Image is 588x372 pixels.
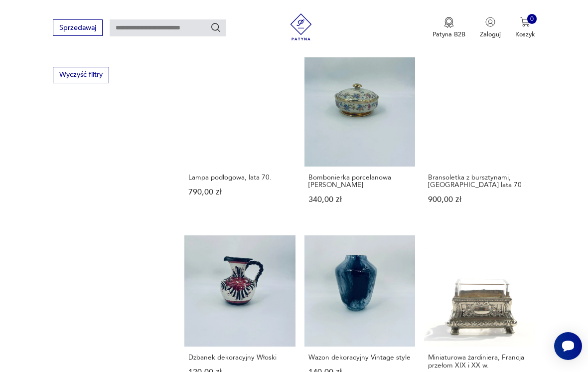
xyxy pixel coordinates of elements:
[188,188,291,196] p: 790,00 zł
[210,22,221,33] button: Szukaj
[308,174,411,189] h3: Bombonierka porcelanowa [PERSON_NAME]
[304,55,416,221] a: Bombonierka porcelanowa Thomas IvoryBombonierka porcelanowa [PERSON_NAME]340,00 zł
[480,30,501,39] p: Zaloguj
[433,17,465,39] a: Ikona medaluPatyna B2B
[515,17,535,39] button: 0Koszyk
[53,19,102,36] button: Sprzedawaj
[527,14,537,24] div: 0
[428,196,531,203] p: 900,00 zł
[428,354,531,369] h3: Miniaturowa żardiniera, Francja przełom XIX i XX w.
[433,30,465,39] p: Patyna B2B
[485,17,495,27] img: Ikonka użytkownika
[480,17,501,39] button: Zaloguj
[308,354,411,361] h3: Wazon dekoracyjny Vintage style
[433,17,465,39] button: Patyna B2B
[188,354,291,361] h3: Dzbanek dekoracyjny Włoski
[53,67,109,83] button: Wyczyść filtry
[444,17,454,28] img: Ikona medalu
[424,55,535,221] a: Bransoletka z bursztynami, Polska lata 70Bransoletka z bursztynami, [GEOGRAPHIC_DATA] lata 70900,...
[308,196,411,203] p: 340,00 zł
[554,332,582,360] iframe: Smartsupp widget button
[285,13,318,40] img: Patyna - sklep z meblami i dekoracjami vintage
[188,174,291,181] h3: Lampa podłogowa, lata 70.
[515,30,535,39] p: Koszyk
[184,55,295,221] a: Lampa podłogowa, lata 70.Lampa podłogowa, lata 70.790,00 zł
[53,25,102,31] a: Sprzedawaj
[428,174,531,189] h3: Bransoletka z bursztynami, [GEOGRAPHIC_DATA] lata 70
[520,17,530,27] img: Ikona koszyka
